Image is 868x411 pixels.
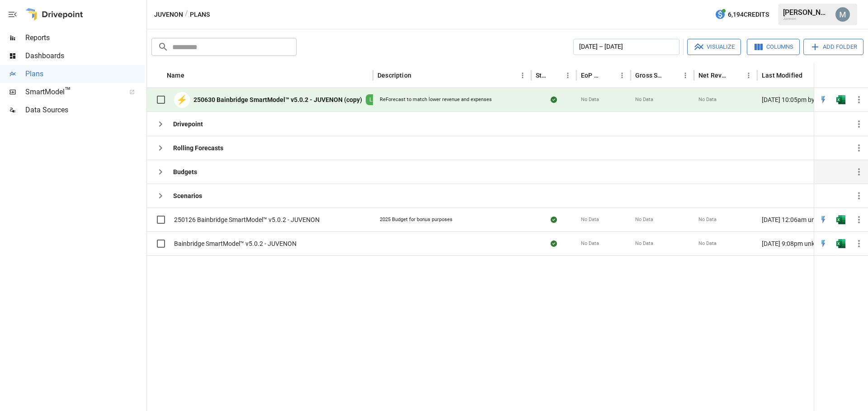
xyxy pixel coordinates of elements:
div: Sync complete [551,239,557,248]
button: Columns [747,39,800,55]
div: 2025 Budget for bonus purposes [380,216,453,223]
button: Sort [855,69,868,82]
span: No Data [635,240,653,247]
button: EoP Cash column menu [616,69,628,82]
span: No Data [581,216,599,223]
button: Sort [666,69,679,82]
div: Open in Excel [836,215,845,224]
div: Open in Quick Edit [819,215,828,224]
b: Drivepoint [173,120,203,129]
button: Add Folder [803,39,863,55]
span: SmartModel [25,87,119,97]
b: Budgets [173,167,197,176]
span: Dashboards [25,51,145,61]
div: [PERSON_NAME] [783,8,830,17]
div: Last Modified [762,72,802,79]
button: Juvenon [154,9,183,20]
div: Net Revenue [698,72,729,79]
button: Status column menu [561,69,574,82]
div: / [185,9,188,20]
button: Sort [803,69,816,82]
span: Reports [25,32,145,43]
div: Open in Quick Edit [819,95,828,104]
span: Data Sources [25,105,145,115]
img: excel-icon.76473adf.svg [836,239,845,248]
span: ™ [65,85,71,97]
button: Net Revenue column menu [742,69,755,82]
div: Juvenon [783,17,830,21]
div: EoP Cash [581,72,602,79]
button: Description column menu [516,69,529,82]
button: Sort [603,69,616,82]
span: Plans [25,69,145,79]
span: No Data [698,240,717,247]
b: Scenarios [173,191,202,200]
span: Bainbridge SmartModel™ v5.0.2 - JUVENON [174,239,297,248]
div: Name [167,72,184,79]
div: Gross Sales [635,72,665,79]
div: Open in Quick Edit [819,239,828,248]
img: quick-edit-flash.b8aec18c.svg [819,95,828,104]
button: Sort [412,69,425,82]
div: Open in Excel [836,239,845,248]
button: Sort [730,69,742,82]
span: No Data [698,96,717,103]
div: ⚡ [174,92,190,108]
div: Description [377,72,411,79]
span: No Data [698,216,717,223]
button: Gross Sales column menu [679,69,692,82]
img: Misty Weisbrod [835,7,850,22]
img: quick-edit-flash.b8aec18c.svg [819,215,828,224]
b: Rolling Forecasts [173,143,223,152]
span: 6,194 Credits [728,9,769,20]
div: Sync complete [551,95,557,104]
button: Sort [549,69,561,82]
span: No Data [581,96,599,103]
button: Sort [185,69,198,82]
img: quick-edit-flash.b8aec18c.svg [819,239,828,248]
button: 6,194Credits [711,6,773,23]
span: 250126 Bainbridge SmartModel™ v5.0.2 - JUVENON [174,215,320,224]
button: Visualize [687,39,741,55]
button: Misty Weisbrod [830,2,855,27]
b: 250630 Bainbridge SmartModel™ v5.0.2 - JUVENON (copy) [193,95,362,104]
button: [DATE] – [DATE] [573,39,679,55]
span: No Data [635,216,653,223]
div: Open in Excel [836,95,845,104]
img: excel-icon.76473adf.svg [836,95,845,104]
div: Sync complete [551,215,557,224]
span: No Data [635,96,653,103]
img: excel-icon.76473adf.svg [836,215,845,224]
span: LIVE MODEL [366,96,406,104]
div: Status [536,72,548,79]
div: ReForecast to match lower revenue and expenses [380,96,492,103]
span: No Data [581,240,599,247]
